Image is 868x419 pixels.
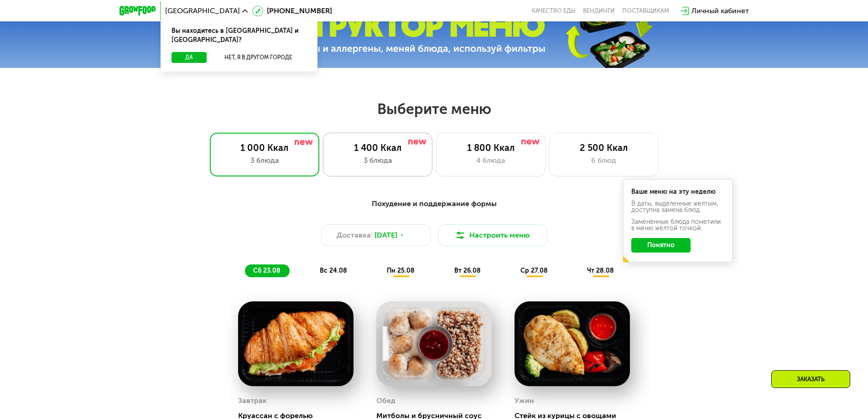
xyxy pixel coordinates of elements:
span: [GEOGRAPHIC_DATA] [165,7,240,15]
button: Настроить меню [438,224,547,246]
div: Обед [376,394,395,408]
div: Похудение и поддержание формы [164,198,704,210]
a: Качество еды [532,7,576,15]
div: Завтрак [238,394,267,408]
span: [DATE] [374,230,397,241]
span: Доставка: [337,230,373,241]
span: чт 28.08 [587,267,614,274]
div: Заменённые блюда пометили в меню жёлтой точкой. [631,219,724,232]
span: сб 23.08 [253,267,281,274]
button: Да [172,52,207,63]
div: 3 блюда [333,155,423,166]
div: Ужин [515,394,534,408]
span: ср 27.08 [520,267,548,274]
span: вт 26.08 [454,267,481,274]
span: пн 25.08 [387,267,415,274]
a: [PHONE_NUMBER] [252,5,332,16]
div: Ваше меню на эту неделю [631,189,724,195]
span: вс 24.08 [320,267,347,274]
div: Личный кабинет [691,5,749,16]
a: Вендинги [583,7,615,15]
div: 4 блюда [446,155,536,166]
div: Вы находитесь в [GEOGRAPHIC_DATA] и [GEOGRAPHIC_DATA]? [161,19,317,52]
div: 2 500 Ккал [559,142,649,153]
h2: Выберите меню [29,100,839,118]
button: Понятно [631,238,691,253]
div: 1 000 Ккал [219,142,310,153]
div: поставщикам [622,7,669,15]
div: 1 400 Ккал [333,142,423,153]
div: 6 блюд [559,155,649,166]
div: 3 блюда [219,155,310,166]
div: В даты, выделенные желтым, доступна замена блюд. [631,201,724,213]
div: 1 800 Ккал [446,142,536,153]
button: Нет, я в другом городе [210,52,307,63]
div: Заказать [771,370,850,388]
